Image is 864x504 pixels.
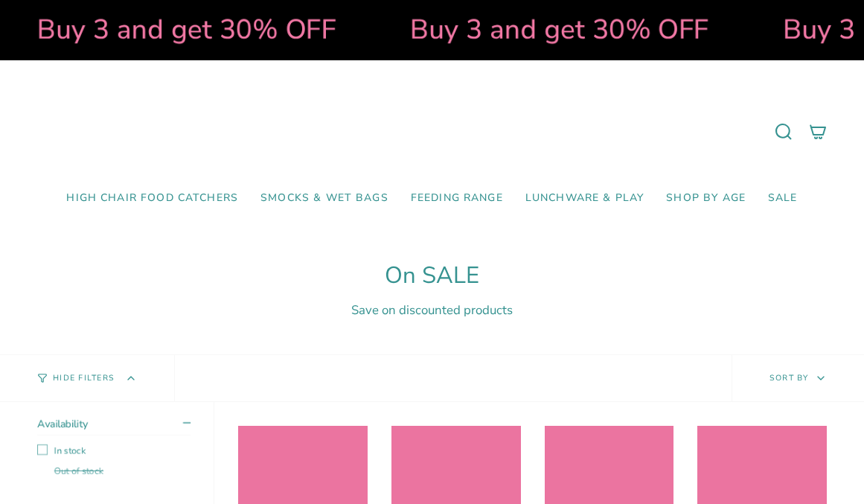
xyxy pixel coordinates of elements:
button: Sort by [732,355,864,401]
a: Shop by Age [655,181,757,216]
summary: Availability [37,417,191,436]
a: Smocks & Wet Bags [249,181,400,216]
span: Feeding Range [411,192,503,205]
a: Feeding Range [400,181,514,216]
a: Lunchware & Play [514,181,655,216]
span: Sort by [769,372,809,383]
a: Mumma’s Little Helpers [304,83,560,181]
span: Availability [37,417,88,431]
h1: On SALE [37,262,827,290]
span: Smocks & Wet Bags [260,192,388,205]
span: High Chair Food Catchers [66,192,238,205]
strong: Buy 3 and get 30% OFF [407,11,705,48]
strong: Buy 3 and get 30% OFF [34,11,333,48]
div: Save on discounted products [37,302,827,319]
span: Shop by Age [666,192,746,205]
span: SALE [768,192,798,205]
span: Lunchware & Play [525,192,644,205]
label: In stock [37,444,191,456]
a: SALE [757,181,809,216]
a: High Chair Food Catchers [55,181,249,216]
span: Hide Filters [53,374,115,383]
